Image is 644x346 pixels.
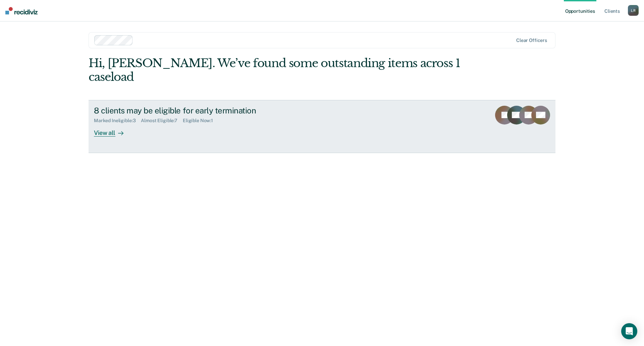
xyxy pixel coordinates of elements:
[621,323,637,339] div: Open Intercom Messenger
[94,106,329,115] div: 8 clients may be eligible for early termination
[94,118,141,123] div: Marked Ineligible : 3
[183,118,218,123] div: Eligible Now : 1
[628,5,639,16] button: LR
[89,100,555,153] a: 8 clients may be eligible for early terminationMarked Ineligible:3Almost Eligible:7Eligible Now:1...
[5,7,38,14] img: Recidiviz
[89,56,462,84] div: Hi, [PERSON_NAME]. We’ve found some outstanding items across 1 caseload
[141,118,183,123] div: Almost Eligible : 7
[94,123,131,137] div: View all
[628,5,639,16] div: L R
[516,38,547,43] div: Clear officers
